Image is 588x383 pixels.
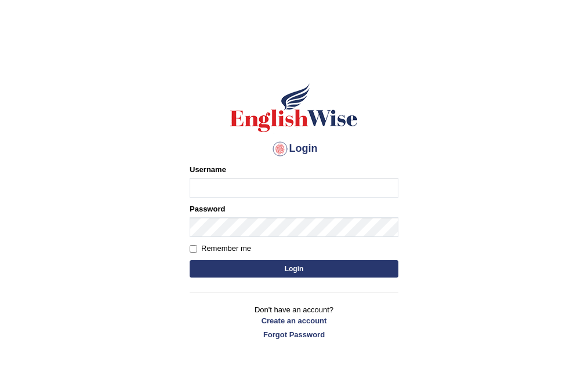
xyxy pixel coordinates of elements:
[190,164,226,175] label: Username
[190,245,197,253] input: Remember me
[190,203,225,214] label: Password
[190,140,398,158] h4: Login
[228,82,360,134] img: Logo of English Wise sign in for intelligent practice with AI
[190,329,398,340] a: Forgot Password
[190,304,398,340] p: Don't have an account?
[190,260,398,278] button: Login
[190,315,398,326] a: Create an account
[190,243,251,254] label: Remember me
